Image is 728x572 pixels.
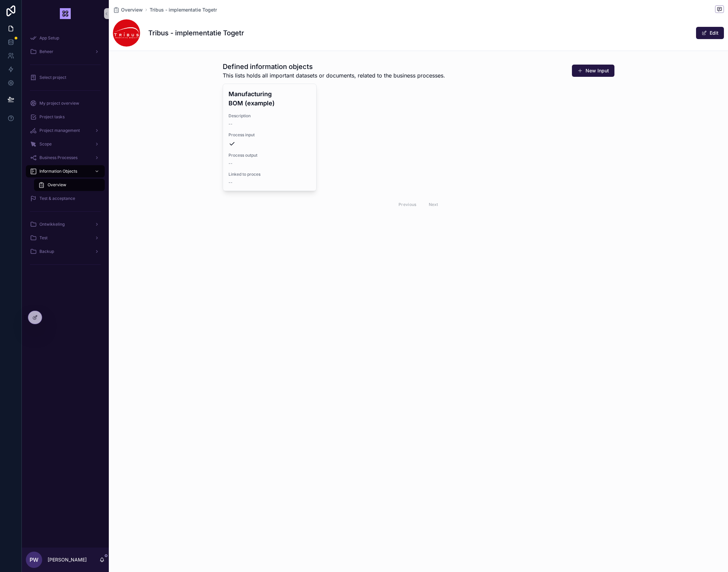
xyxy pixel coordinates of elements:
a: Ontwikkeling [26,218,105,230]
span: Overview [121,6,143,13]
a: Test [26,232,105,244]
button: New Input [572,65,614,77]
a: Scope [26,138,105,150]
span: My project overview [39,101,79,106]
img: App logo [60,8,71,19]
span: -- [228,121,233,127]
a: Information Objects [26,165,105,177]
a: App Setup [26,32,105,44]
span: Information Objects [39,169,77,174]
span: Overview [48,182,66,188]
a: Project management [26,124,105,137]
button: Edit [696,27,724,39]
span: Description [228,113,311,119]
span: PW [30,556,38,564]
span: Business Processes [39,155,78,160]
span: This lists holds all important datasets or documents, related to the business processes. [223,71,445,80]
span: -- [228,161,233,166]
span: Test & acceptance [39,196,75,201]
a: Beheer [26,46,105,58]
span: Beheer [39,49,53,54]
span: Ontwikkeling [39,222,65,227]
div: scrollable content [22,27,109,279]
span: Process input [228,132,311,138]
p: [PERSON_NAME] [48,556,87,563]
span: Process output [228,153,311,158]
span: Linked to proces [228,172,311,177]
a: Project tasks [26,111,105,123]
h1: Defined information objects [223,62,445,71]
a: Select project [26,71,105,84]
span: App Setup [39,35,59,41]
span: Test [39,235,48,241]
span: -- [228,180,233,185]
a: Manufacturing BOM (example)Description--Process inputProcess output--Linked to proces-- [223,84,317,191]
a: Backup [26,245,105,258]
a: Overview [34,179,105,191]
h1: Tribus - implementatie Togetr [148,28,244,38]
a: Overview [113,6,143,13]
span: Select project [39,75,66,80]
span: Project tasks [39,114,65,120]
a: My project overview [26,97,105,109]
span: Project management [39,128,80,133]
a: Test & acceptance [26,192,105,205]
span: Scope [39,141,52,147]
a: Tribus - implementatie Togetr [150,6,217,13]
span: Backup [39,249,54,254]
a: Business Processes [26,152,105,164]
h4: Manufacturing BOM (example) [228,89,311,108]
